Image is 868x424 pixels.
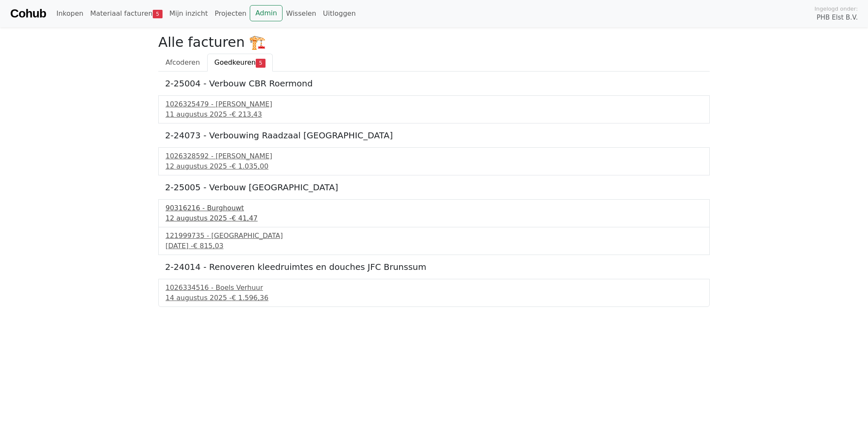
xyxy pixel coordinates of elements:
[166,5,211,22] a: Mijn inzicht
[207,54,273,72] a: Goedkeuren5
[231,294,268,302] span: € 1.596,36
[158,34,710,50] h2: Alle facturen 🏗️
[166,231,702,251] a: 121999735 - [GEOGRAPHIC_DATA][DATE] -€ 815,03
[10,3,46,24] a: Cohub
[193,242,223,250] span: € 815,03
[211,5,250,22] a: Projecten
[166,283,702,293] div: 1026334516 - Boels Verhuur
[250,5,283,21] a: Admin
[814,5,858,13] span: Ingelogd onder:
[166,151,702,172] a: 1026328592 - [PERSON_NAME]12 augustus 2025 -€ 1.035,00
[166,109,702,120] div: 11 augustus 2025 -
[87,5,166,22] a: Materiaal facturen5
[817,13,858,23] span: PHB Elst B.V.
[153,10,163,18] span: 5
[214,58,256,66] span: Goedkeuren
[166,213,702,223] div: 12 augustus 2025 -
[166,241,702,251] div: [DATE] -
[53,5,86,22] a: Inkopen
[166,58,200,66] span: Afcoderen
[165,182,703,192] h5: 2-25005 - Verbouw [GEOGRAPHIC_DATA]
[158,54,207,72] a: Afcoderen
[166,161,702,172] div: 12 augustus 2025 -
[165,130,703,140] h5: 2-24073 - Verbouwing Raadzaal [GEOGRAPHIC_DATA]
[166,203,702,213] div: 90316216 - Burghouwt
[283,5,320,22] a: Wisselen
[165,262,703,272] h5: 2-24014 - Renoveren kleedruimtes en douches JFC Brunssum
[166,293,702,303] div: 14 augustus 2025 -
[166,99,702,120] a: 1026325479 - [PERSON_NAME]11 augustus 2025 -€ 213,43
[166,99,702,109] div: 1026325479 - [PERSON_NAME]
[166,151,702,161] div: 1026328592 - [PERSON_NAME]
[166,203,702,223] a: 90316216 - Burghouwt12 augustus 2025 -€ 41,47
[231,162,268,170] span: € 1.035,00
[320,5,359,22] a: Uitloggen
[256,59,266,67] span: 5
[166,231,702,241] div: 121999735 - [GEOGRAPHIC_DATA]
[231,214,257,222] span: € 41,47
[165,78,703,89] h5: 2-25004 - Verbouw CBR Roermond
[231,110,262,118] span: € 213,43
[166,283,702,303] a: 1026334516 - Boels Verhuur14 augustus 2025 -€ 1.596,36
